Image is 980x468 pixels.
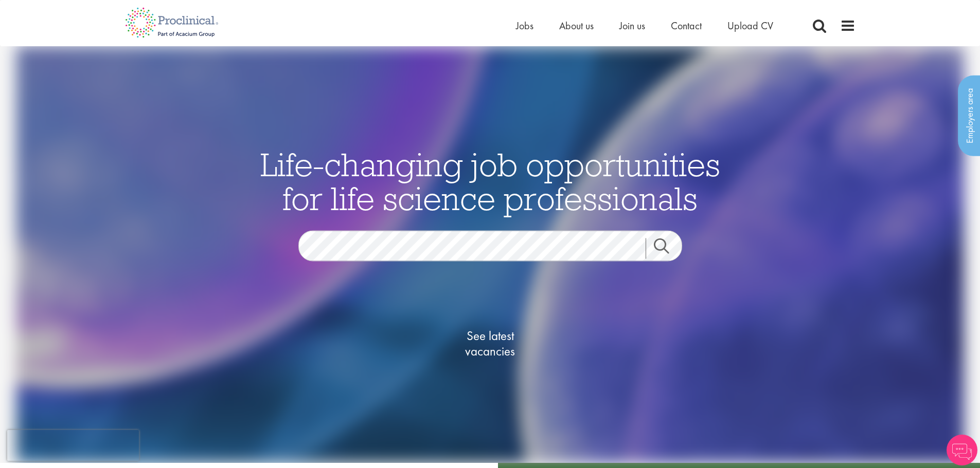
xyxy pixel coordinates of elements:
[947,435,977,465] img: Chatbot
[260,144,720,219] span: Life-changing job opportunities for life science professionals
[516,19,533,32] a: Jobs
[671,19,702,32] a: Contact
[619,19,645,32] a: Join us
[727,19,773,32] a: Upload CV
[439,328,542,359] span: See latest vacancies
[16,46,964,463] img: candidate home
[439,287,542,400] a: See latestvacancies
[7,430,139,461] iframe: reCAPTCHA
[559,19,594,32] a: About us
[646,238,690,259] a: Job search submit button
